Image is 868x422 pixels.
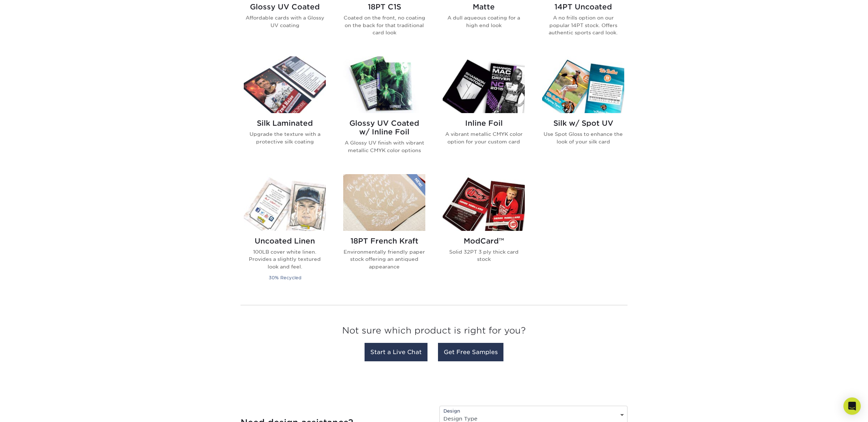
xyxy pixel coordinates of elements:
h2: Silk w/ Spot UV [542,119,624,128]
img: Uncoated Linen Trading Cards [244,174,326,231]
p: Affordable cards with a Glossy UV coating [244,14,326,29]
h2: Glossy UV Coated w/ Inline Foil [343,119,425,136]
p: Environmentally friendly paper stock offering an antiqued appearance [343,248,425,270]
img: Silk Laminated Trading Cards [244,56,326,113]
h2: ModCard™ [443,237,525,245]
p: Upgrade the texture with a protective silk coating [244,130,326,145]
h2: Silk Laminated [244,119,326,128]
h2: 18PT French Kraft [343,237,425,245]
a: Glossy UV Coated w/ Inline Foil Trading Cards Glossy UV Coated w/ Inline Foil A Glossy UV finish ... [343,56,425,165]
p: A dull aqueous coating for a high end look [443,14,525,29]
a: Silk Laminated Trading Cards Silk Laminated Upgrade the texture with a protective silk coating [244,56,326,165]
img: Inline Foil Trading Cards [443,56,525,113]
a: 18PT French Kraft Trading Cards 18PT French Kraft Environmentally friendly paper stock offering a... [343,174,425,290]
small: 30% Recycled [269,275,301,280]
p: 100LB cover white linen. Provides a slightly textured look and feel. [244,248,326,270]
p: A Glossy UV finish with vibrant metallic CMYK color options [343,139,425,154]
h2: Glossy UV Coated [244,3,326,11]
img: ModCard™ Trading Cards [443,174,525,231]
a: Uncoated Linen Trading Cards Uncoated Linen 100LB cover white linen. Provides a slightly textured... [244,174,326,290]
a: Start a Live Chat [365,343,427,361]
img: Silk w/ Spot UV Trading Cards [542,56,624,113]
h2: Matte [443,3,525,11]
p: Use Spot Gloss to enhance the look of your silk card [542,130,624,145]
h3: Not sure which product is right for you? [241,320,627,345]
p: Solid 32PT 3 ply thick card stock [443,248,525,263]
div: Open Intercom Messenger [843,397,861,415]
img: New Product [407,174,425,196]
a: ModCard™ Trading Cards ModCard™ Solid 32PT 3 ply thick card stock [443,174,525,290]
h2: 18PT C1S [343,3,425,11]
p: Coated on the front, no coating on the back for that traditional card look [343,14,425,36]
h2: Uncoated Linen [244,237,326,245]
img: Glossy UV Coated w/ Inline Foil Trading Cards [343,56,425,113]
a: Inline Foil Trading Cards Inline Foil A vibrant metallic CMYK color option for your custom card [443,56,525,165]
img: 18PT French Kraft Trading Cards [343,174,425,231]
a: Get Free Samples [438,343,503,361]
h2: Inline Foil [443,119,525,128]
p: A vibrant metallic CMYK color option for your custom card [443,130,525,145]
p: A no frills option on our popular 14PT stock. Offers authentic sports card look. [542,14,624,36]
h2: 14PT Uncoated [542,3,624,11]
a: Silk w/ Spot UV Trading Cards Silk w/ Spot UV Use Spot Gloss to enhance the look of your silk card [542,56,624,165]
